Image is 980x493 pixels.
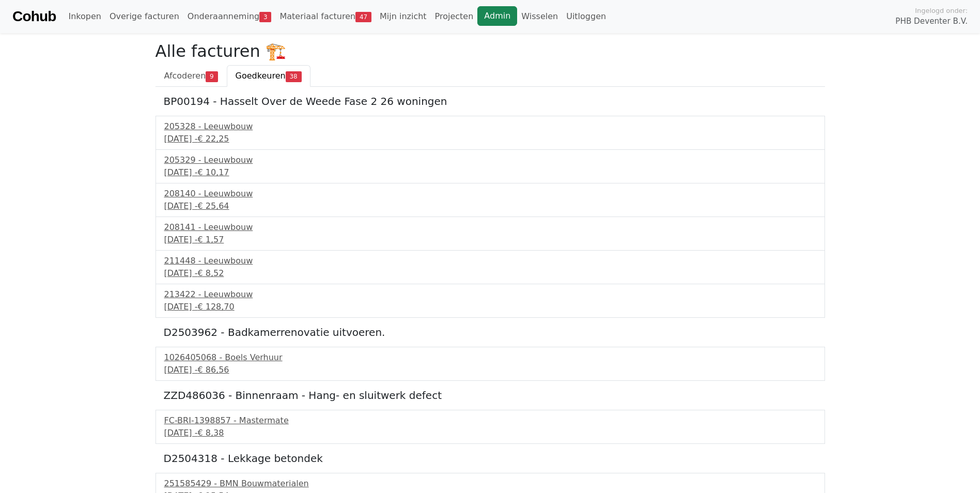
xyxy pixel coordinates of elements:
span: € 25,64 [197,201,229,211]
span: € 1,57 [197,235,224,244]
a: 211448 - Leeuwbouw[DATE] -€ 8,52 [164,255,816,280]
a: 205328 - Leeuwbouw[DATE] -€ 22,25 [164,120,816,145]
div: 208141 - Leeuwbouw [164,221,816,234]
a: Mijn inzicht [376,6,431,27]
div: 213422 - Leeuwbouw [164,288,816,301]
div: [DATE] - [164,166,816,179]
span: 47 [355,12,371,22]
a: Admin [477,6,517,26]
a: Overige facturen [105,6,183,27]
div: [DATE] - [164,234,816,246]
a: Wisselen [517,6,562,27]
a: Uitloggen [562,6,610,27]
div: 205329 - Leeuwbouw [164,154,816,166]
a: FC-BRI-1398857 - Mastermate[DATE] -€ 8,38 [164,414,816,439]
a: 205329 - Leeuwbouw[DATE] -€ 10,17 [164,154,816,179]
span: € 8,52 [197,268,224,278]
a: Materiaal facturen47 [275,6,376,27]
h5: ZZD486036 - Binnenraam - Hang- en sluitwerk defect [164,389,817,402]
span: € 86,56 [197,365,229,375]
div: [DATE] - [164,200,816,212]
a: Inkopen [64,6,105,27]
h2: Alle facturen 🏗️ [155,41,825,61]
span: € 22,25 [197,134,229,144]
div: 251585429 - BMN Bouwmaterialen [164,477,816,490]
h5: D2503962 - Badkamerrenovatie uitvoeren. [164,326,817,338]
div: [DATE] - [164,364,816,376]
span: 3 [259,12,271,22]
a: 208140 - Leeuwbouw[DATE] -€ 25,64 [164,188,816,212]
a: 208141 - Leeuwbouw[DATE] -€ 1,57 [164,221,816,246]
a: Goedkeuren38 [227,65,310,87]
div: FC-BRI-1398857 - Mastermate [164,414,816,427]
div: 211448 - Leeuwbouw [164,255,816,267]
span: PHB Deventer B.V. [895,16,968,27]
a: Cohub [12,4,56,29]
h5: BP00194 - Hasselt Over de Weede Fase 2 26 woningen [164,95,817,107]
span: € 128,70 [197,302,234,312]
div: 208140 - Leeuwbouw [164,188,816,200]
div: [DATE] - [164,427,816,439]
a: Onderaanneming3 [183,6,276,27]
span: 38 [286,71,302,82]
div: [DATE] - [164,267,816,280]
span: 9 [206,71,217,82]
a: Projecten [431,6,478,27]
a: 1026405068 - Boels Verhuur[DATE] -€ 86,56 [164,351,816,376]
a: 213422 - Leeuwbouw[DATE] -€ 128,70 [164,288,816,313]
span: Ingelogd onder: [915,6,968,16]
span: Afcoderen [164,71,206,81]
h5: D2504318 - Lekkage betondek [164,452,817,465]
div: 1026405068 - Boels Verhuur [164,351,816,364]
span: € 10,17 [197,167,229,177]
div: 205328 - Leeuwbouw [164,120,816,133]
a: Afcoderen9 [155,65,227,87]
span: Goedkeuren [236,71,286,81]
div: [DATE] - [164,301,816,313]
div: [DATE] - [164,133,816,145]
span: € 8,38 [197,428,224,438]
